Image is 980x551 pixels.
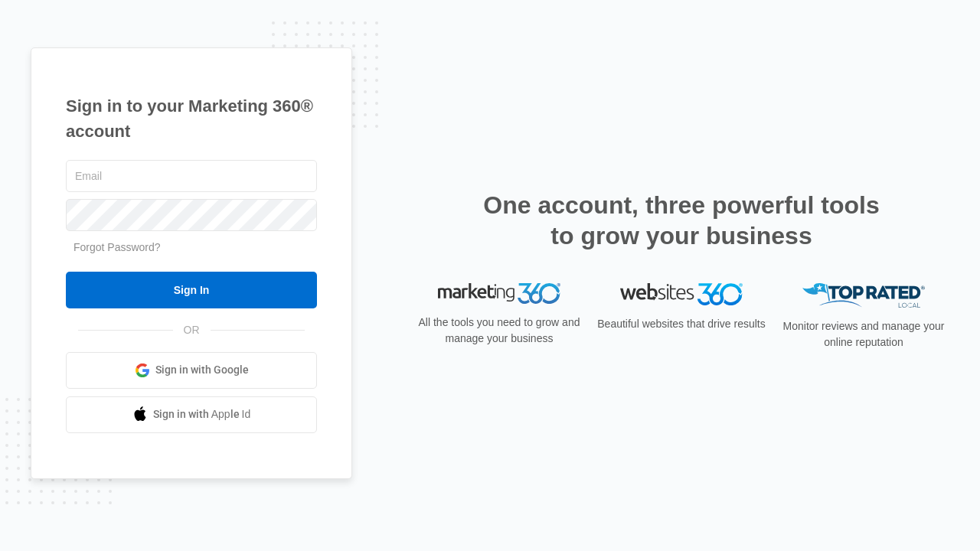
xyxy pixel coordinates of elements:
[173,322,211,338] span: OR
[155,362,249,378] span: Sign in with Google
[778,318,949,350] p: Monitor reviews and manage your online reputation
[153,406,251,422] span: Sign in with Apple Id
[66,160,317,192] input: Email
[596,316,767,332] p: Beautiful websites that drive results
[413,315,585,347] p: All the tools you need to grow and manage your business
[620,283,743,305] img: Websites 360
[73,241,161,253] a: Forgot Password?
[802,283,925,308] img: Top Rated Local
[66,272,317,308] input: Sign In
[66,352,317,389] a: Sign in with Google
[438,283,560,305] img: Marketing 360
[66,93,317,144] h1: Sign in to your Marketing 360® account
[479,190,884,251] h2: One account, three powerful tools to grow your business
[66,396,317,433] a: Sign in with Apple Id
